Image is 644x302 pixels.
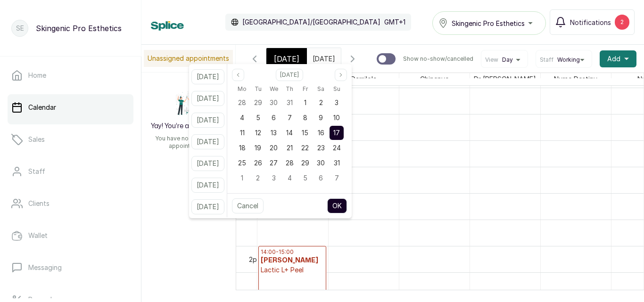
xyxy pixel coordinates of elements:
[239,144,246,152] span: 18
[36,23,122,34] p: Skingenic Pro Esthetics
[485,56,498,64] span: View
[335,174,339,182] span: 7
[286,159,294,167] span: 28
[240,114,244,122] span: 4
[329,171,345,186] div: 07 Sep 2025
[288,174,292,182] span: 4
[313,95,329,110] div: 02 Aug 2025
[302,129,308,137] span: 15
[349,73,379,85] span: Damilola
[266,125,281,140] div: 13 Aug 2025
[28,199,50,208] p: Clients
[28,231,48,240] p: Wallet
[333,114,340,122] span: 10
[333,83,340,95] span: Su
[234,95,250,110] div: 28 Jul 2025
[8,62,133,89] a: Home
[232,198,264,213] button: Cancel
[255,129,261,137] span: 12
[151,122,227,131] h2: Yay! You’re all caught up!
[319,174,323,182] span: 6
[8,222,133,249] a: Wallet
[250,155,266,171] div: 26 Aug 2025
[28,263,62,272] p: Messaging
[334,159,340,167] span: 31
[317,159,325,167] span: 30
[303,174,307,182] span: 5
[319,114,323,122] span: 9
[266,83,281,95] div: Wednesday
[191,91,224,106] button: [DATE]
[452,18,525,28] span: Skingenic Pro Esthetics
[191,156,224,171] button: [DATE]
[234,140,250,155] div: 18 Aug 2025
[552,73,599,85] span: Nurse Destiny
[418,73,451,85] span: Chinenye
[147,135,230,150] p: You have no unassigned appointments.
[250,140,266,155] div: 19 Aug 2025
[297,140,313,155] div: 22 Aug 2025
[255,83,262,95] span: Tu
[297,110,313,125] div: 08 Aug 2025
[250,95,266,110] div: 29 Jul 2025
[281,155,297,171] div: 28 Aug 2025
[485,56,524,64] button: ViewDay
[303,114,307,122] span: 8
[250,171,266,186] div: 02 Sep 2025
[8,254,133,281] a: Messaging
[144,50,233,67] p: Unassigned appointments
[272,174,276,182] span: 3
[28,167,45,176] p: Staff
[286,129,293,137] span: 14
[297,155,313,171] div: 29 Aug 2025
[317,83,324,95] span: Sa
[250,110,266,125] div: 05 Aug 2025
[313,125,329,140] div: 16 Aug 2025
[286,83,293,95] span: Th
[287,98,293,106] span: 31
[329,110,345,125] div: 10 Aug 2025
[242,17,380,27] p: [GEOGRAPHIC_DATA]/[GEOGRAPHIC_DATA]
[241,174,243,182] span: 1
[8,190,133,217] a: Clients
[335,69,347,81] button: Next month
[191,69,224,84] button: [DATE]
[8,94,133,121] a: Calendar
[502,56,513,64] span: Day
[234,155,250,171] div: 25 Aug 2025
[235,72,241,78] svg: page previous
[270,159,278,167] span: 27
[297,83,313,95] div: Friday
[297,171,313,186] div: 05 Sep 2025
[250,125,266,140] div: 12 Aug 2025
[266,171,281,186] div: 03 Sep 2025
[281,171,297,186] div: 04 Sep 2025
[191,113,224,128] button: [DATE]
[338,72,344,78] svg: page next
[317,144,325,152] span: 23
[234,83,345,186] div: Aug 2025
[266,155,281,171] div: 27 Aug 2025
[28,103,56,112] p: Calendar
[329,95,345,110] div: 03 Aug 2025
[276,69,303,81] button: Select month
[281,125,297,140] div: 14 Aug 2025
[313,83,329,95] div: Saturday
[313,171,329,186] div: 06 Sep 2025
[570,17,611,27] span: Notifications
[256,174,260,182] span: 2
[472,73,538,85] span: Dr [PERSON_NAME]
[261,256,324,265] h3: [PERSON_NAME]
[329,125,345,140] div: 17 Aug 2025
[384,17,405,27] p: GMT+1
[313,155,329,171] div: 30 Aug 2025
[232,69,244,81] button: Previous month
[191,199,224,214] button: [DATE]
[607,54,620,64] span: Add
[281,83,297,95] div: Thursday
[270,98,278,106] span: 30
[557,56,580,64] span: Working
[238,98,246,106] span: 28
[250,83,266,95] div: Tuesday
[304,98,306,106] span: 1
